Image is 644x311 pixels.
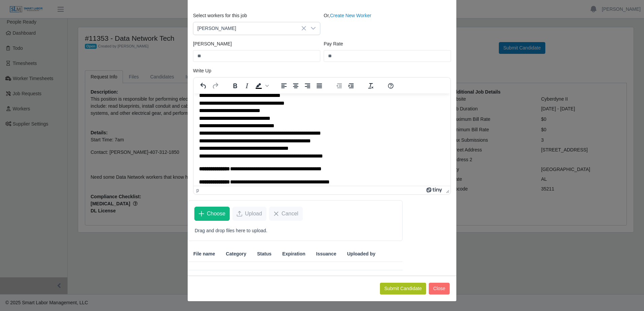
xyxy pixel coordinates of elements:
[302,81,313,91] button: Align right
[194,94,450,186] iframe: Rich Text Area
[226,250,247,257] span: Category
[245,210,262,218] span: Upload
[426,187,443,193] a: Powered by Tiny
[290,81,301,91] button: Align center
[278,81,290,91] button: Align left
[282,210,298,218] span: Cancel
[443,186,450,194] div: Press the Up and Down arrow keys to resize the editor.
[316,250,336,257] span: Issuance
[345,81,357,91] button: Increase indent
[193,40,232,47] label: [PERSON_NAME]
[322,12,453,35] div: Or,
[195,227,396,234] p: Drag and drop files here to upload.
[207,210,225,218] span: Choose
[232,207,266,221] button: Upload
[429,283,450,295] button: Close
[257,250,271,257] span: Status
[324,40,343,47] label: Pay Rate
[282,250,305,257] span: Expiration
[198,81,209,91] button: Undo
[194,207,230,221] button: Choose
[269,207,303,221] button: Cancel
[347,250,375,257] span: Uploaded by
[333,81,345,91] button: Decrease indent
[193,67,211,74] label: Write Up
[210,81,221,91] button: Redo
[196,187,199,193] div: p
[314,81,325,91] button: Justify
[193,12,247,19] label: Select workers for this job
[241,81,253,91] button: Italic
[365,81,377,91] button: Clear formatting
[193,22,307,35] span: William Tilley
[253,81,270,91] div: Background color Black
[229,81,241,91] button: Bold
[385,81,396,91] button: Help
[380,283,426,295] button: Submit Candidate
[193,250,215,257] span: File name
